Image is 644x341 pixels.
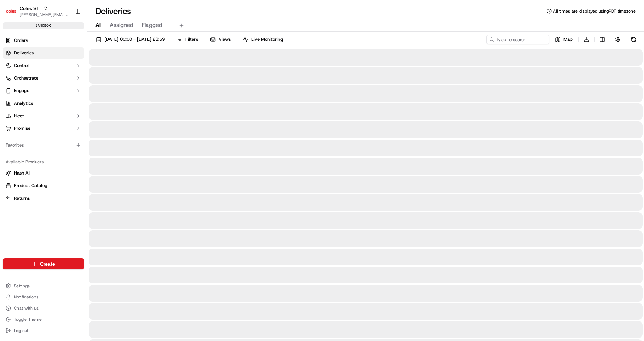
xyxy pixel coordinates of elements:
button: Chat with us! [3,303,84,313]
button: Views [207,35,234,44]
span: Views [219,36,231,43]
span: Chat with us! [14,305,39,311]
span: Deliveries [14,50,34,56]
button: Fleet [3,110,84,121]
span: Orders [14,37,28,44]
span: [DATE] 00:00 - [DATE] 23:59 [104,36,165,43]
a: Nash AI [6,170,81,176]
span: Filters [185,36,198,43]
button: Engage [3,85,84,96]
span: Analytics [14,100,33,106]
a: Deliveries [3,47,84,59]
button: Create [3,258,84,269]
button: Returns [3,193,84,204]
span: Toggle Theme [14,317,42,322]
button: Refresh [629,35,638,44]
h1: Deliveries [95,6,131,17]
button: Live Monitoring [240,35,286,44]
span: Assigned [110,21,133,29]
button: [DATE] 00:00 - [DATE] 23:59 [93,35,168,44]
span: Create [40,260,55,267]
button: Log out [3,326,84,335]
span: Engage [14,88,29,94]
span: All times are displayed using PDT timezone [553,8,636,14]
input: Type to search [486,35,549,44]
span: Flagged [142,21,162,29]
span: Settings [14,283,30,289]
button: Filters [174,35,201,44]
span: Log out [14,328,28,333]
span: Control [14,62,29,69]
span: Live Monitoring [251,36,283,43]
span: Returns [14,195,30,201]
div: Favorites [3,140,84,151]
button: Settings [3,281,84,291]
div: Available Products [3,156,84,168]
a: Product Catalog [6,183,81,189]
span: Notifications [14,294,38,300]
span: Nash AI [14,170,30,176]
a: Analytics [3,98,84,109]
div: sandbox [3,22,84,29]
span: Promise [14,125,30,132]
a: Orders [3,35,84,46]
button: Nash AI [3,168,84,179]
button: [PERSON_NAME][EMAIL_ADDRESS][DOMAIN_NAME] [20,12,69,17]
button: Coles SIT [20,5,40,12]
button: Orchestrate [3,73,84,84]
span: All [95,21,101,29]
button: Notifications [3,292,84,302]
button: Promise [3,123,84,134]
span: Orchestrate [14,75,38,81]
button: Product Catalog [3,180,84,191]
button: Control [3,60,84,71]
button: Toggle Theme [3,314,84,324]
a: Returns [6,195,81,201]
span: Map [563,36,573,43]
button: Map [552,35,576,44]
span: Product Catalog [14,183,47,189]
img: Coles SIT [6,6,17,17]
button: Coles SITColes SIT[PERSON_NAME][EMAIL_ADDRESS][DOMAIN_NAME] [3,3,72,20]
span: Fleet [14,113,24,119]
